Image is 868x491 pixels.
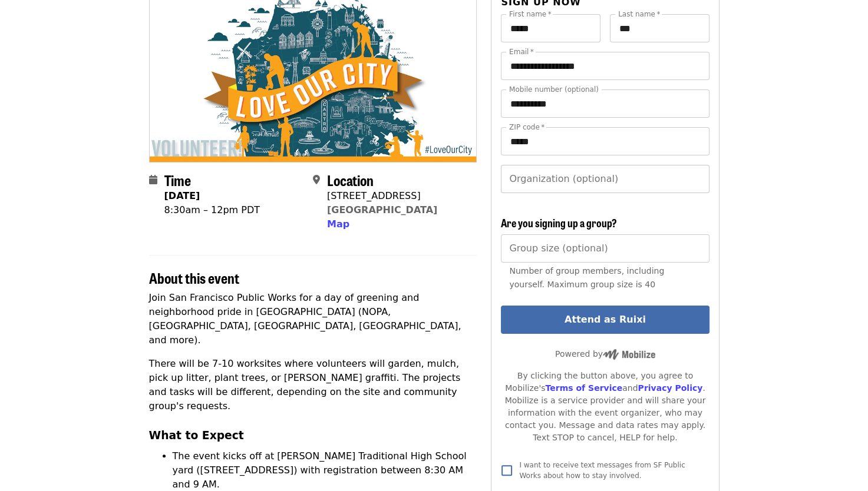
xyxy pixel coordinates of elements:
[164,190,200,201] strong: [DATE]
[501,165,709,193] input: Organization (optional)
[327,217,349,231] button: Map
[501,52,709,80] input: Email
[509,11,552,18] label: First name
[509,266,664,289] span: Number of group members, including yourself. Maximum group size is 40
[313,174,320,185] i: map-marker-alt icon
[610,14,709,42] input: Last name
[519,461,685,480] span: I want to receive text messages from SF Public Works about how to stay involved.
[509,124,544,131] label: ZIP code
[501,215,617,230] span: Are you signing up a group?
[327,189,437,203] div: [STREET_ADDRESS]
[501,89,709,118] input: Mobile number (optional)
[638,383,702,393] a: Privacy Policy
[149,267,239,288] span: About this event
[149,291,477,347] p: Join San Francisco Public Works for a day of greening and neighborhood pride in [GEOGRAPHIC_DATA]...
[509,48,534,55] label: Email
[545,383,622,393] a: Terms of Service
[149,357,477,413] p: There will be 7-10 worksites where volunteers will garden, mulch, pick up litter, plant trees, or...
[501,306,709,334] button: Attend as Ruixi
[164,203,260,217] div: 8:30am – 12pm PDT
[501,127,709,155] input: ZIP code
[555,349,655,359] span: Powered by
[149,174,157,185] i: calendar icon
[327,218,349,230] span: Map
[509,86,599,93] label: Mobile number (optional)
[501,370,709,444] div: By clicking the button above, you agree to Mobilize's and . Mobilize is a service provider and wi...
[327,170,374,190] span: Location
[618,11,660,18] label: Last name
[501,234,709,263] input: [object Object]
[149,427,477,444] h3: What to Expect
[327,204,437,215] a: [GEOGRAPHIC_DATA]
[603,349,655,360] img: Powered by Mobilize
[164,170,191,190] span: Time
[501,14,600,42] input: First name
